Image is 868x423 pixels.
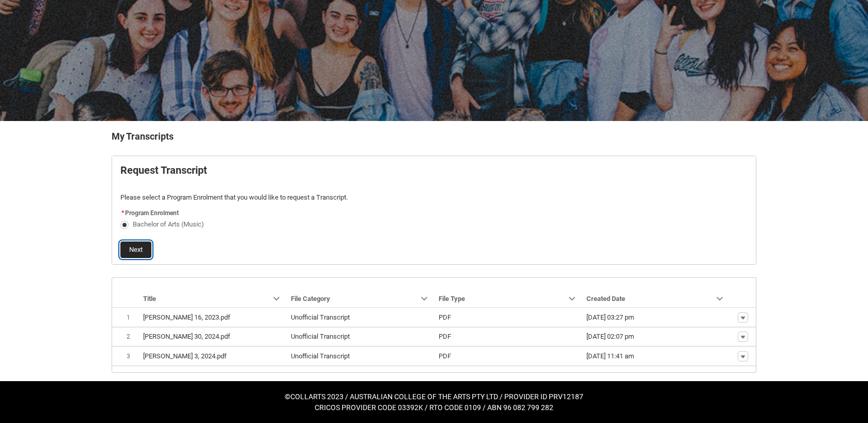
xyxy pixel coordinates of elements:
b: My Transcripts [112,131,174,142]
lightning-formatted-date-time: [DATE] 03:27 pm [586,313,634,321]
lightning-base-formatted-text: [PERSON_NAME] 30, 2024.pdf [143,333,230,340]
lightning-base-formatted-text: Unofficial Transcript [291,313,350,321]
span: Bachelor of Arts (Music) [133,220,204,228]
abbr: required [121,209,124,217]
lightning-base-formatted-text: [PERSON_NAME] 3, 2024.pdf [143,352,227,360]
lightning-base-formatted-text: PDF [439,333,451,340]
lightning-base-formatted-text: Unofficial Transcript [291,333,350,340]
lightning-base-formatted-text: PDF [439,352,451,360]
b: Request Transcript [120,164,207,176]
button: Next [120,241,151,258]
lightning-base-formatted-text: PDF [439,313,451,321]
lightning-formatted-date-time: [DATE] 11:41 am [586,352,634,360]
lightning-base-formatted-text: [PERSON_NAME] 16, 2023.pdf [143,313,230,321]
span: Program Enrolment [125,209,179,217]
p: Please select a Program Enrolment that you would like to request a Transcript. [120,192,748,203]
article: Request_Student_Transcript flow [112,156,756,265]
lightning-formatted-date-time: [DATE] 02:07 pm [586,333,634,340]
lightning-base-formatted-text: Unofficial Transcript [291,352,350,360]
